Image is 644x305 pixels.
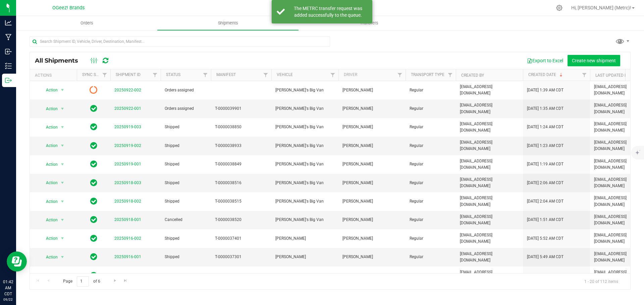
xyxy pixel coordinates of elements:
a: Created By [461,73,484,78]
span: select [58,141,67,150]
span: Cancelled [165,217,207,223]
a: Status [166,72,180,77]
span: select [58,160,67,169]
span: select [58,215,67,225]
span: T-0000038515 [215,198,267,205]
span: [EMAIL_ADDRESS][DOMAIN_NAME] [460,232,519,245]
span: T-0000038520 [215,217,267,223]
span: Action [40,178,58,187]
a: Created Date [528,72,564,77]
span: [EMAIL_ADDRESS][DOMAIN_NAME] [460,139,519,152]
span: Regular [410,180,452,186]
span: [PERSON_NAME] [275,235,334,242]
span: Orders [71,20,102,26]
span: [PERSON_NAME] [275,273,334,279]
span: [PERSON_NAME] [342,105,401,112]
span: Regular [410,198,452,205]
span: [PERSON_NAME] [275,254,334,260]
span: Regular [410,124,452,130]
span: In Sync [90,197,97,206]
span: [EMAIL_ADDRESS][DOMAIN_NAME] [460,121,519,134]
span: Action [40,104,58,113]
a: 20250918-002 [114,199,141,204]
span: [DATE] 1:24 AM CDT [527,124,563,130]
span: [DATE] 1:51 AM CDT [527,217,563,223]
span: Orders assigned [165,105,207,112]
span: T-0000038933 [215,143,267,149]
span: Regular [410,273,452,279]
a: Filter [579,69,590,81]
div: The METRC transfer request was added successfully to the queue. [288,5,367,18]
span: [DATE] 1:39 AM CDT [527,87,563,93]
span: select [58,104,67,113]
span: In Sync [90,271,97,280]
iframe: Resource center [7,251,27,272]
span: [EMAIL_ADDRESS][DOMAIN_NAME] [460,251,519,263]
span: Action [40,252,58,262]
span: In Sync [90,141,97,150]
span: [PERSON_NAME] [342,124,401,130]
span: T-0000037401 [215,235,267,242]
a: 20250918-003 [114,180,141,185]
span: [PERSON_NAME] [342,87,401,93]
span: select [58,234,67,243]
span: [DATE] 1:23 AM CDT [527,143,563,149]
span: T-0000036602 [215,273,267,279]
span: T-0000037301 [215,254,267,260]
span: Shipped [165,198,207,205]
th: Driver [338,69,406,81]
a: 20250916-002 [114,236,141,241]
span: [PERSON_NAME] [342,273,401,279]
span: T-0000038849 [215,161,267,167]
span: Regular [410,105,452,112]
span: [DATE] 1:19 AM CDT [527,161,563,167]
span: Regular [410,254,452,260]
a: Vehicle [277,72,293,77]
a: Filter [99,69,110,81]
span: Shipped [165,161,207,167]
span: [PERSON_NAME]'s Big Van [275,105,334,112]
span: [PERSON_NAME] [342,198,401,205]
span: [PERSON_NAME] [342,161,401,167]
p: 09/22 [3,297,13,302]
a: Filter [445,69,456,81]
a: Transport Type [411,72,444,77]
a: Shipment ID [116,72,141,77]
div: Actions [35,73,74,78]
span: 1 - 20 of 112 items [579,276,624,286]
span: [EMAIL_ADDRESS][DOMAIN_NAME] [460,269,519,282]
span: Shipped [165,124,207,130]
span: [PERSON_NAME]'s Big Van [275,198,334,205]
span: [EMAIL_ADDRESS][DOMAIN_NAME] [460,158,519,171]
span: select [58,252,67,262]
a: 20250919-002 [114,143,141,148]
a: 20250922-001 [114,106,141,111]
span: select [58,178,67,187]
span: select [58,85,67,95]
span: Orders assigned [165,87,207,93]
span: [EMAIL_ADDRESS][DOMAIN_NAME] [460,84,519,96]
span: Action [40,197,58,206]
span: [DATE] 5:52 AM CDT [527,235,563,242]
a: Manifest [216,72,236,77]
a: 20250916-001 [114,254,141,259]
a: Filter [200,69,211,81]
span: [PERSON_NAME]'s Big Van [275,143,334,149]
inline-svg: Inventory [5,63,12,69]
span: In Sync [90,252,97,261]
span: [EMAIL_ADDRESS][DOMAIN_NAME] [460,102,519,115]
span: [DATE] 8:22 PM CDT [527,273,563,279]
span: Action [40,160,58,169]
span: Regular [410,87,452,93]
span: [EMAIL_ADDRESS][DOMAIN_NAME] [460,214,519,226]
span: select [58,197,67,206]
span: In Sync [90,159,97,169]
span: Regular [410,217,452,223]
span: [PERSON_NAME]'s Big Van [275,217,334,223]
span: Action [40,123,58,132]
span: Hi, [PERSON_NAME] (Metrc)! [571,5,631,10]
span: select [58,271,67,280]
span: [PERSON_NAME] [342,217,401,223]
span: All Shipments [35,57,85,64]
span: In Sync [90,215,97,224]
